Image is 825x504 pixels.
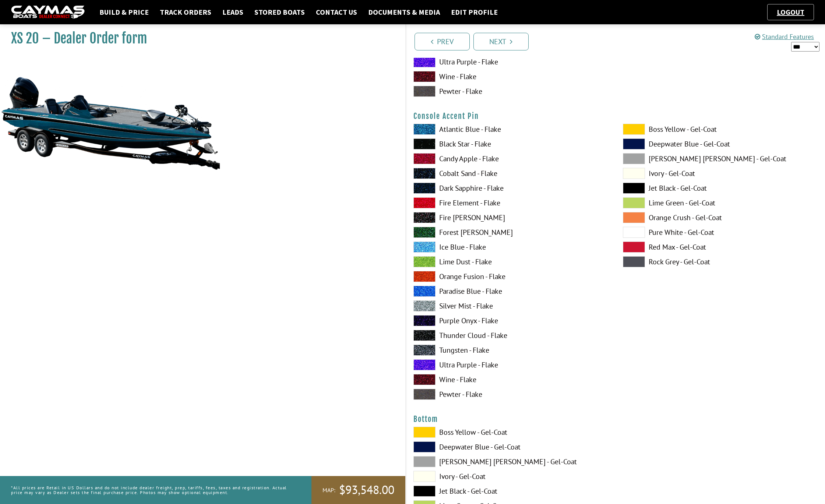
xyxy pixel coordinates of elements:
label: Purple Onyx - Flake [413,315,608,326]
label: [PERSON_NAME] [PERSON_NAME] - Gel-Coat [413,456,608,467]
a: Logout [773,7,808,17]
label: Pewter - Flake [413,389,608,400]
a: Stored Boats [251,7,309,17]
label: Ivory - Gel-Coat [413,471,608,482]
h1: XS 20 – Dealer Order form [11,30,387,47]
label: Ivory - Gel-Coat [623,168,818,179]
label: Cobalt Sand - Flake [413,168,608,179]
a: Documents & Media [364,7,444,17]
label: Ultra Purple - Flake [413,56,608,67]
label: Deepwater Blue - Gel-Coat [413,441,608,452]
label: Atlantic Blue - Flake [413,124,608,135]
a: Next [473,33,529,50]
label: Lime Green - Gel-Coat [623,197,818,208]
label: Silver Mist - Flake [413,300,608,311]
label: Dark Sapphire - Flake [413,183,608,194]
h4: Console Accent Pin [413,112,818,121]
label: Candy Apple - Flake [413,153,608,164]
label: [PERSON_NAME] [PERSON_NAME] - Gel-Coat [623,153,818,164]
label: Wine - Flake [413,71,608,82]
label: Boss Yellow - Gel-Coat [413,427,608,438]
label: Pure White - Gel-Coat [623,227,818,238]
label: Jet Black - Gel-Coat [623,183,818,194]
a: Prev [415,33,470,50]
a: MAP:$93,548.00 [311,476,405,504]
label: Deepwater Blue - Gel-Coat [623,138,818,149]
label: Forest [PERSON_NAME] [413,227,608,238]
label: Ultra Purple - Flake [413,359,608,370]
label: Orange Crush - Gel-Coat [623,212,818,223]
a: Contact Us [312,7,361,17]
label: Lime Dust - Flake [413,256,608,267]
label: Fire [PERSON_NAME] [413,212,608,223]
span: MAP: [322,486,335,494]
label: Thunder Cloud - Flake [413,330,608,341]
a: Leads [219,7,247,17]
a: Edit Profile [447,7,501,17]
label: Rock Grey - Gel-Coat [623,256,818,267]
img: caymas-dealer-connect-2ed40d3bc7270c1d8d7ffb4b79bf05adc795679939227970def78ec6f6c03838.gif [11,6,85,19]
label: Orange Fusion - Flake [413,271,608,282]
label: Red Max - Gel-Coat [623,242,818,253]
span: $93,548.00 [339,482,394,498]
label: Ice Blue - Flake [413,242,608,253]
label: Paradise Blue - Flake [413,286,608,297]
h4: Bottom [413,415,818,424]
label: Black Star - Flake [413,138,608,149]
label: Fire Element - Flake [413,197,608,208]
label: Pewter - Flake [413,86,608,97]
label: Tungsten - Flake [413,345,608,356]
label: Wine - Flake [413,374,608,385]
label: Boss Yellow - Gel-Coat [623,124,818,135]
a: Standard Features [755,32,814,41]
label: Jet Black - Gel-Coat [413,486,608,497]
a: Track Orders [156,7,215,17]
a: Build & Price [96,7,152,17]
p: *All prices are Retail in US Dollars and do not include dealer freight, prep, tariffs, fees, taxe... [11,482,295,498]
